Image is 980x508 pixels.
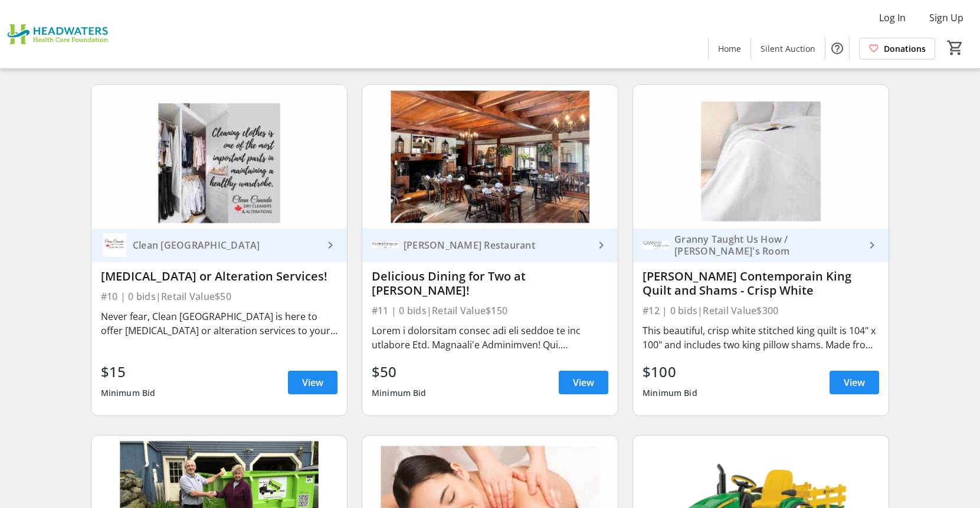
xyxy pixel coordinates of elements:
div: Lorem i dolorsitam consec adi eli seddoe te inc utlabore Etd. Magnaali'e Adminimven! Qui. Nostrud... [372,324,608,352]
span: Donations [884,42,926,55]
div: Minimum Bid [643,382,697,404]
button: Help [825,37,849,60]
a: Mrs. Mitchell's Restaurant[PERSON_NAME] Restaurant [362,229,618,262]
button: Cart [945,37,966,58]
div: Delicious Dining for Two at [PERSON_NAME]! [372,269,608,298]
a: Home [709,38,750,60]
span: View [844,375,865,390]
div: Minimum Bid [372,382,427,404]
mat-icon: keyboard_arrow_right [594,238,608,252]
a: View [830,371,879,394]
div: Granny Taught Us How / [PERSON_NAME]'s Room [670,233,865,257]
span: Silent Auction [761,42,815,55]
a: View [288,371,337,394]
span: View [573,375,594,390]
mat-icon: keyboard_arrow_right [323,238,337,252]
a: Clean CanadaClean [GEOGRAPHIC_DATA] [91,229,347,262]
div: Minimum Bid [101,382,156,404]
img: Delicious Dining for Two at Mrs. Mitchell's! [362,85,618,229]
mat-icon: keyboard_arrow_right [865,238,879,252]
span: Home [718,42,741,55]
div: Clean [GEOGRAPHIC_DATA] [128,239,323,251]
div: [MEDICAL_DATA] or Alteration Services! [101,269,337,283]
a: Donations [859,38,935,60]
span: Sign Up [929,11,963,25]
div: #11 | 0 bids | Retail Value $150 [372,302,608,319]
a: Silent Auction [751,38,825,60]
div: Never fear, Clean [GEOGRAPHIC_DATA] is here to offer [MEDICAL_DATA] or alteration services to you... [101,309,337,338]
img: Headwaters Health Care Foundation's Logo [7,5,112,64]
img: Dry Cleaning or Alteration Services! [91,85,347,229]
button: Sign Up [920,8,973,27]
img: Mrs. Mitchell's Restaurant [372,232,399,259]
span: Log In [879,11,906,25]
div: This beautiful, crisp white stitched king quilt is 104" x 100" and includes two king pillow shams... [643,324,879,352]
div: $100 [643,361,697,382]
div: [PERSON_NAME] Restaurant [399,239,594,251]
img: Clean Canada [101,232,128,259]
button: Log In [870,8,915,27]
a: Granny Taught Us How / Heidi's Room Granny Taught Us How / [PERSON_NAME]'s Room [633,229,889,262]
div: [PERSON_NAME] Contemporain King Quilt and Shams - Crisp White [643,269,879,298]
img: Brunelli Contemporain King Quilt and Shams - Crisp White [633,85,889,229]
div: #10 | 0 bids | Retail Value $50 [101,288,337,305]
span: View [302,375,323,390]
div: $15 [101,361,156,382]
div: $50 [372,361,427,382]
img: Granny Taught Us How / Heidi's Room [643,232,670,259]
a: View [559,371,608,394]
div: #12 | 0 bids | Retail Value $300 [643,302,879,319]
